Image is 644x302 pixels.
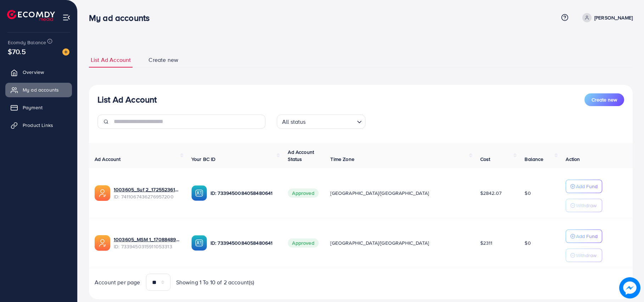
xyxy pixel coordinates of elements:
p: [PERSON_NAME] [594,13,633,22]
span: Cost [480,156,491,163]
div: Search for option [277,115,365,129]
p: Add Fund [576,182,598,191]
img: ic-ba-acc.ded83a64.svg [191,185,207,201]
a: 1003605_Suf 2_1725523616528 [114,186,180,193]
img: ic-ads-acc.e4c84228.svg [95,235,110,251]
button: Withdraw [566,199,602,212]
a: Overview [5,65,72,79]
span: Ad Account Status [288,149,314,163]
span: Create new [149,56,178,64]
a: [PERSON_NAME] [579,13,633,22]
span: [GEOGRAPHIC_DATA]/[GEOGRAPHIC_DATA] [330,239,429,246]
span: Your BC ID [191,156,216,163]
span: List Ad Account [91,56,131,64]
p: Add Fund [576,232,598,240]
span: Approved [288,188,318,198]
p: Withdraw [576,201,597,210]
span: $2842.07 [480,190,502,197]
span: Time Zone [330,156,354,163]
a: Payment [5,100,72,115]
img: image [62,48,69,56]
span: ID: 7411067436276957200 [114,193,180,200]
span: Ecomdy Balance [8,39,46,46]
button: Add Fund [566,180,602,193]
a: 1003605_MSM 1_1708848968481 [114,236,180,243]
span: All status [281,117,307,127]
span: $70.5 [8,46,26,57]
input: Search for option [308,115,354,127]
div: <span class='underline'>1003605_MSM 1_1708848968481</span></br>7339450315911053313 [114,236,180,250]
button: Create new [584,93,624,106]
p: ID: 7339450084058480641 [211,239,277,247]
span: $0 [525,239,531,246]
a: My ad accounts [5,83,72,97]
span: Showing 1 To 10 of 2 account(s) [176,278,254,286]
span: Approved [288,238,318,248]
span: Ad Account [95,156,121,163]
h3: List Ad Account [97,94,157,105]
span: Overview [23,69,44,76]
span: $0 [525,190,531,197]
img: menu [62,13,71,22]
img: image [619,277,640,298]
img: logo [7,10,55,21]
p: Withdraw [576,251,597,260]
span: ID: 7339450315911053313 [114,243,180,250]
span: Account per page [95,278,140,286]
span: Action [566,156,580,163]
span: Product Links [23,122,53,129]
span: Create new [592,96,617,103]
img: ic-ba-acc.ded83a64.svg [191,235,207,251]
a: Product Links [5,118,72,132]
p: ID: 7339450084058480641 [211,189,277,197]
div: <span class='underline'>1003605_Suf 2_1725523616528</span></br>7411067436276957200 [114,186,180,201]
button: Withdraw [566,249,602,262]
button: Add Fund [566,230,602,243]
span: Balance [525,156,543,163]
h3: My ad accounts [89,13,155,23]
img: ic-ads-acc.e4c84228.svg [95,185,110,201]
span: My ad accounts [23,86,59,93]
span: Payment [23,104,43,111]
span: $2311 [480,239,493,246]
span: [GEOGRAPHIC_DATA]/[GEOGRAPHIC_DATA] [330,190,429,197]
